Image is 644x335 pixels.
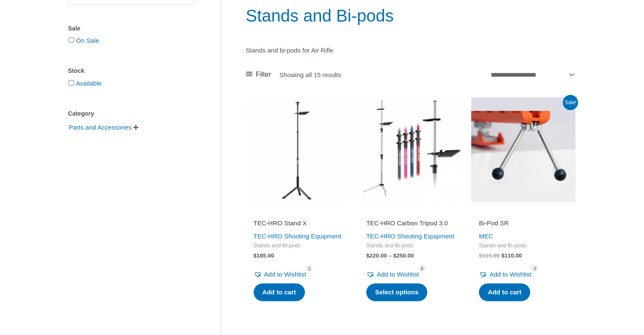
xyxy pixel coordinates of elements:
span: $ [366,252,370,259]
span: Add to Wishlist [377,271,419,278]
bdi: 110.00 [501,252,522,259]
span: Stands and Bi-pods [479,242,568,249]
div: Sale [68,22,195,35]
p: Stands and bi-pods for Air Rifle [246,44,576,56]
a: Bi-Pod SR [479,219,568,230]
span: $ [254,252,257,259]
span: – [388,252,392,259]
a: Select options for “TEC-HRO Carbon Tripod 3.0” [366,283,428,301]
a: MEC [479,233,493,240]
span: $ [501,252,505,259]
a: Filter [246,68,271,81]
span: $ [393,252,397,259]
img: Bi-Pod SR [471,97,575,202]
span: Add to Wishlist [489,271,531,278]
a: TEC-HRO Stand X [254,219,343,230]
img: TEC-HRO Stand X [246,97,350,202]
span:  [133,125,138,130]
img: TEC-HRO Carbon Tripod 3.0 [359,97,463,202]
span: Stands and Bi-pods [366,242,455,249]
span: Sale! [563,95,578,110]
bdi: 185.00 [254,252,274,259]
a: On Sale [76,37,99,44]
a: Add to cart: “Bi-Pod SR” [479,283,530,301]
span: Filter [256,68,271,81]
a: TEC-HRO Shooting Equipment [254,233,342,240]
span: 1 [306,265,313,271]
div: Category [68,108,195,120]
a: TEC-HRO Carbon Tripod 3.0 [366,219,455,230]
a: Parts and Accessories [68,123,133,130]
h1: Stands and Bi-pods [246,4,576,28]
div: Stock [68,65,195,77]
iframe: Customer reviews powered by Trustpilot [479,207,568,217]
h2: TEC-HRO Stand X [254,219,343,227]
iframe: Customer reviews powered by Trustpilot [366,207,455,217]
span: 2 [531,265,538,271]
bdi: 115.00 [479,252,500,259]
a: Add to Wishlist [479,269,531,280]
bdi: 250.00 [393,252,414,259]
h2: Bi-Pod SR [479,219,568,227]
select: Shop order [488,68,576,82]
a: Add to Wishlist [366,269,419,280]
input: Available [69,80,74,86]
a: TEC-HRO Shooting Equipment [366,233,454,240]
a: Add to Wishlist [254,269,306,280]
span: Stands and Bi-pods [254,242,343,249]
bdi: 220.00 [366,252,387,259]
span: $ [479,252,482,259]
a: Add to cart: “TEC-HRO Stand X” [254,283,305,301]
span: 6 [419,265,426,271]
iframe: Customer reviews powered by Trustpilot [254,207,343,217]
h2: TEC-HRO Carbon Tripod 3.0 [366,219,455,227]
span: Parts and Accessories [68,120,133,135]
p: Showing all 15 results [279,72,341,78]
span: Add to Wishlist [264,271,306,278]
a: Available [76,80,102,87]
input: On Sale [69,37,74,43]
